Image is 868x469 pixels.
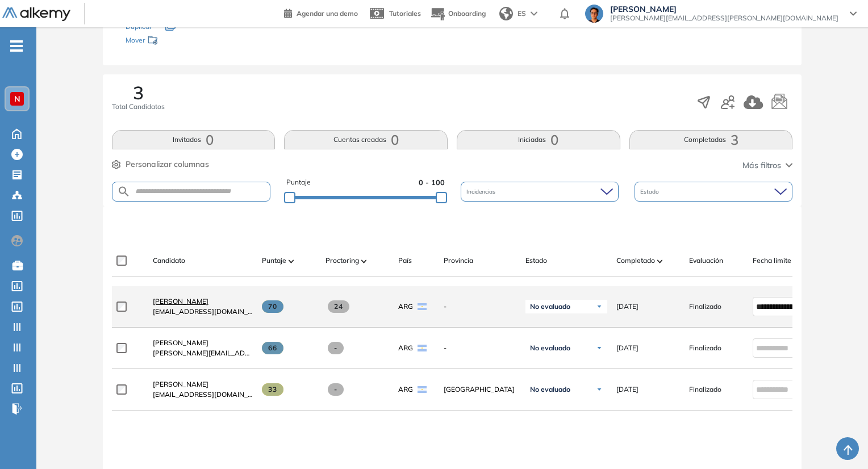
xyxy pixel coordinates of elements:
span: Puntaje [262,256,286,266]
span: [PERSON_NAME][EMAIL_ADDRESS][PERSON_NAME][DOMAIN_NAME] [610,14,838,23]
span: Finalizado [689,384,721,395]
span: ARG [398,301,413,312]
span: País [398,256,412,266]
span: Estado [525,256,547,266]
span: [PERSON_NAME] [153,338,208,347]
a: Agendar una demo [284,6,358,19]
img: ARG [418,386,427,393]
span: ARG [398,343,413,353]
span: Agendar una demo [297,9,358,18]
span: Finalizado [689,301,721,312]
i: - [10,45,23,47]
img: SEARCH_ALT [117,185,131,199]
button: Iniciadas0 [457,130,620,149]
button: Onboarding [430,2,486,26]
span: Puntaje [286,177,311,188]
div: Incidencias [461,182,619,202]
span: No evaluado [530,302,570,311]
span: N [14,94,20,103]
span: 33 [262,383,284,396]
img: Ícono de flecha [596,303,603,310]
img: [missing "en.ARROW_ALT" translation] [657,259,663,263]
span: Total Candidatos [112,102,165,112]
button: Cuentas creadas0 [284,130,448,149]
img: Ícono de flecha [596,386,603,393]
div: Mover [126,31,239,52]
span: Candidato [153,256,185,266]
span: ES [518,9,526,19]
img: Logo [2,7,70,22]
img: arrow [531,11,537,16]
span: 70 [262,300,284,313]
span: 3 [133,83,144,102]
span: [PERSON_NAME][EMAIL_ADDRESS][PERSON_NAME][DOMAIN_NAME] [153,348,253,358]
span: [GEOGRAPHIC_DATA] [444,384,516,395]
div: Estado [635,182,792,202]
span: Evaluación [689,256,723,266]
span: [PERSON_NAME] [610,5,838,14]
span: [PERSON_NAME] [153,297,208,305]
img: ARG [418,345,427,351]
span: No evaluado [530,344,570,353]
img: [missing "en.ARROW_ALT" translation] [289,259,294,263]
span: No evaluado [530,385,570,394]
button: Más filtros [742,160,792,171]
span: [PERSON_NAME] [153,380,208,388]
span: 0 - 100 [419,177,445,188]
span: Provincia [444,256,473,266]
img: Ícono de flecha [596,345,603,351]
span: Más filtros [742,160,781,171]
a: [PERSON_NAME] [153,296,253,307]
button: Personalizar columnas [112,158,209,170]
span: Completado [616,256,655,266]
a: [PERSON_NAME] [153,379,253,390]
span: [DATE] [616,301,639,312]
span: [DATE] [616,384,639,395]
span: Proctoring [325,256,359,266]
span: [DATE] [616,343,639,353]
span: 24 [328,300,350,313]
span: 66 [262,342,284,354]
span: Incidencias [466,187,498,196]
button: Invitados0 [112,130,276,149]
span: Personalizar columnas [126,158,209,170]
a: [PERSON_NAME] [153,338,253,348]
span: Onboarding [448,9,486,18]
span: Estado [640,187,661,196]
button: Completadas3 [629,130,793,149]
img: ARG [418,303,427,310]
span: ARG [398,384,413,395]
img: world [499,7,513,20]
img: [missing "en.ARROW_ALT" translation] [361,259,367,263]
span: - [444,301,516,312]
span: Tutoriales [389,9,421,18]
span: - [328,342,344,354]
span: Finalizado [689,343,721,353]
span: Fecha límite [753,256,791,266]
span: - [444,343,516,353]
span: [EMAIL_ADDRESS][DOMAIN_NAME] [153,307,253,317]
span: - [328,383,344,396]
span: [EMAIL_ADDRESS][DOMAIN_NAME] [153,390,253,400]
